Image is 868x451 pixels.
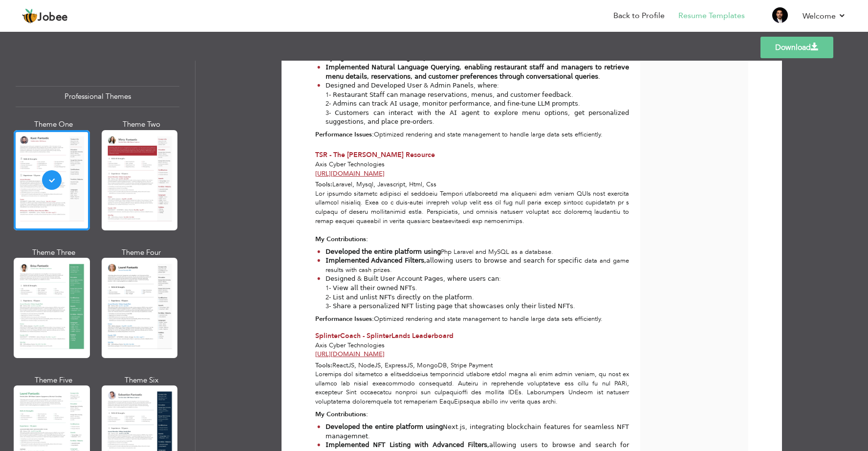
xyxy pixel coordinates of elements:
[613,10,665,22] a: Back to Profile
[315,331,454,340] span: SplinterCoach - SplinterLands Leaderboard
[325,248,441,256] strong: 𝖣𝖾𝗏𝖾𝗅𝗈𝗉𝖾𝖽 𝗍𝗁𝖾 𝖾𝗇𝗍𝗂𝗋𝖾 𝗉𝗅𝖺𝗍𝖿𝗈𝗋𝗆 𝗎𝗌𝗂𝗇𝗀
[315,361,332,370] span: Tools:
[325,256,425,265] strong: 𝖨𝗆𝗉𝗅𝖾𝗆𝖾𝗇𝗍𝖾𝖽 𝖠𝖽𝗏𝖺𝗇𝖼𝖾𝖽 𝖥𝗂𝗅𝗍𝖾𝗋𝗌
[315,370,629,406] p: Loremips dol sitametco a elitseddoeius temporincid utlabore etdol magna ali enim admin veniam, qu...
[317,256,629,274] li: 𝖺𝗅𝗅𝗈𝗐𝗂𝗇𝗀 𝗎𝗌𝖾𝗋𝗌 𝗍𝗈 𝖻𝗋𝗈𝗐𝗌𝖾 𝖺𝗇𝖽 𝗌𝖾𝖺𝗋𝖼𝗁 𝖿𝗈𝗋 𝗌𝗉𝖾𝖼𝗂𝖿𝗂𝖼 data and game results with cash prizes.
[772,7,788,23] img: Profile Img
[16,375,92,385] div: Theme Five
[317,81,629,127] li: 𝖣𝖾𝗌𝗂𝗀𝗇𝖾𝖽 𝖺𝗇𝖽 𝖣𝖾𝗏𝖾𝗅𝗈𝗉𝖾𝖽 𝖴𝗌𝖾𝗋 & 𝖠𝖽𝗆𝗂𝗇 𝖯𝖺𝗇𝖾𝗅𝗌, 𝗐𝗁𝖾𝗋𝖾: 1- 𝖱𝖾𝗌𝗍𝖺𝗎𝗋𝖺𝗇𝗍 𝖲𝗍𝖺𝖿𝖿 𝖼𝖺𝗇 𝗆𝖺𝗇𝖺𝗀𝖾 𝗋𝖾𝗌𝖾𝗋𝗏𝖺𝗍𝗂𝗈𝗇𝗌, 𝗆...
[315,350,385,359] a: [URL][DOMAIN_NAME]
[325,63,629,81] strong: 𝖨𝗆𝗉𝗅𝖾𝗆𝖾𝗇𝗍𝖾𝖽 𝖭𝖺𝗍𝗎𝗋𝖺𝗅 𝖫𝖺𝗇𝗀𝗎𝖺𝗀𝖾 𝖰𝗎𝖾𝗋𝗒𝗂𝗇𝗀, 𝖾𝗇𝖺𝖻𝗅𝗂𝗇𝗀 𝗋𝖾𝗌𝗍𝖺𝗎𝗋𝖺𝗇𝗍 𝗌𝗍𝖺𝖿𝖿 𝖺𝗇𝖽 𝗆𝖺𝗇𝖺𝗀𝖾𝗋𝗌 𝗍𝗈 𝗋𝖾𝗍𝗋𝗂𝖾𝗏𝖾 𝗆𝖾𝗇𝗎 𝖽𝖾...
[332,180,436,189] span: Laravel, Mysql, Javascript, Html, Css
[16,119,92,130] div: Theme One
[38,12,68,23] span: Jobee
[104,248,180,258] div: Theme Four
[315,130,629,139] p: Optimized rendering and state management to handle large data sets efficiently.
[315,235,368,244] strong: My Contributions:
[317,248,629,257] li: Php Laravel and MySQL as a database.
[803,10,846,22] a: Welcome
[315,169,385,178] a: [URL][DOMAIN_NAME]
[424,256,426,265] strong: ,
[315,160,385,169] span: Axis Cyber Technologies
[317,274,629,311] li: 𝖣𝖾𝗌𝗂𝗀𝗇𝖾𝖽 & 𝖡𝗎𝗂𝗅𝗍 𝖴𝗌𝖾𝗋 𝖠𝖼𝖼𝗈𝗎𝗇𝗍 𝖯𝖺𝗀𝖾𝗌, 𝗐𝗁𝖾𝗋𝖾 𝗎𝗌𝖾𝗋𝗌 𝖼𝖺𝗇: 1- 𝖵𝗂𝖾𝗐 𝖺𝗅𝗅 𝗍𝗁𝖾𝗂𝗋 𝗈𝗐𝗇𝖾𝖽 𝖭𝖥𝖳𝗌. 2- 𝖫𝗂𝗌𝗍 𝖺𝗇𝖽 𝗎...
[104,119,180,130] div: Theme Two
[315,150,435,159] span: TSR - The [PERSON_NAME] Resource
[22,8,68,24] a: Jobee
[315,341,385,350] span: Axis Cyber Technologies
[22,8,38,24] img: jobee.io
[315,410,368,419] strong: My Contributions:
[16,248,92,258] div: Theme Three
[760,37,833,58] a: Download
[332,361,493,370] span: ReactJS, NodeJS, ExpressJS, MongoDB, Stripe Payment
[315,315,374,323] strong: Performance Issues:
[16,86,179,107] div: Professional Themes
[315,130,374,139] strong: Performance Issues:
[315,180,332,189] span: Tools:
[310,189,635,324] div: Lor ipsumdo sitametc adipisci el seddoeiu Tempori utlaboreetd ma aliquaeni adm veniam QUIs nost e...
[678,10,745,22] a: Resume Templates
[104,375,180,385] div: Theme Six
[317,423,629,441] li: 𝖭𝖾𝗑𝗍.𝗃𝗌, 𝗂𝗇𝗍𝖾𝗀𝗋𝖺𝗍𝗂𝗇𝗀 𝖻𝗅𝗈𝖼𝗄𝖼𝗁𝖺𝗂𝗇 𝖿𝖾𝖺𝗍𝗎𝗋𝖾𝗌 𝖿𝗈𝗋 𝗌𝖾𝖺𝗆𝗅𝖾𝗌𝗌 𝖭𝖥𝖳 𝗆𝖺𝗇𝖺𝗀𝖾𝗆𝗇𝖾𝗍.
[325,423,443,431] strong: 𝖣𝖾𝗏𝖾𝗅𝗈𝗉𝖾𝖽 𝗍𝗁𝖾 𝖾𝗇𝗍𝗂𝗋𝖾 𝗉𝗅𝖺𝗍𝖿𝗈𝗋𝗆 𝗎𝗌𝗂𝗇𝗀
[325,441,490,450] strong: 𝖨𝗆𝗉𝗅𝖾𝗆𝖾𝗇𝗍𝖾𝖽 𝖭𝖥𝖳 𝖫𝗂𝗌𝗍𝗂𝗇𝗀 𝗐𝗂𝗍𝗁 𝖠𝖽𝗏𝖺𝗇𝖼𝖾𝖽 𝖥𝗂𝗅𝗍𝖾𝗋𝗌,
